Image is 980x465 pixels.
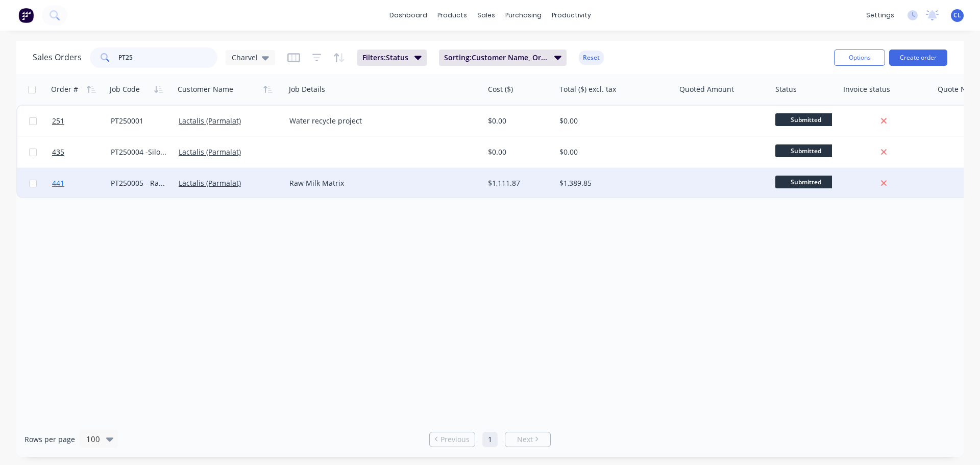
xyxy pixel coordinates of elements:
[52,106,111,136] a: 251
[362,53,408,63] span: Filters: Status
[834,50,885,66] button: Options
[953,11,961,20] span: CL
[430,434,475,445] a: Previous page
[384,8,432,23] a: dashboard
[517,434,533,445] span: Next
[33,53,82,62] h1: Sales Orders
[559,84,616,94] div: Total ($) excl. tax
[843,84,890,94] div: Invoice status
[579,51,604,65] button: Reset
[52,147,64,157] span: 435
[289,84,325,94] div: Job Details
[110,84,140,94] div: Job Code
[440,434,470,445] span: Previous
[232,52,258,63] span: Charvel
[52,168,111,199] a: 441
[179,178,241,188] a: Lactalis (Parmalat)
[289,178,470,188] div: Raw Milk Matrix
[559,116,666,126] div: $0.00
[432,8,472,23] div: products
[111,147,167,157] div: PT250004 -Silo 1+2 Support Legs
[179,116,241,126] a: Lactalis (Parmalat)
[52,178,64,188] span: 441
[425,432,555,447] ul: Pagination
[775,144,837,157] span: Submitted
[52,137,111,167] a: 435
[289,116,470,126] div: Water recycle project
[52,116,64,126] span: 251
[482,432,498,447] a: Page 1 is your current page
[111,178,167,188] div: PT250005 - Raw Milk Matrix
[179,147,241,157] a: Lactalis (Parmalat)
[559,178,666,188] div: $1,389.85
[488,84,513,94] div: Cost ($)
[775,176,837,188] span: Submitted
[472,8,500,23] div: sales
[24,434,75,445] span: Rows per page
[547,8,596,23] div: productivity
[51,84,78,94] div: Order #
[775,113,837,126] span: Submitted
[559,147,666,157] div: $0.00
[500,8,547,23] div: purchasing
[488,178,548,188] div: $1,111.87
[861,8,899,23] div: settings
[439,50,567,66] button: Sorting:Customer Name, Order #, Job Code
[357,50,427,66] button: Filters:Status
[118,47,218,68] input: Search...
[178,84,233,94] div: Customer Name
[679,84,734,94] div: Quoted Amount
[444,53,548,63] span: Sorting: Customer Name, Order #, Job Code
[488,116,548,126] div: $0.00
[111,116,167,126] div: PT250001
[488,147,548,157] div: $0.00
[18,8,34,23] img: Factory
[505,434,550,445] a: Next page
[775,84,797,94] div: Status
[889,50,947,66] button: Create order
